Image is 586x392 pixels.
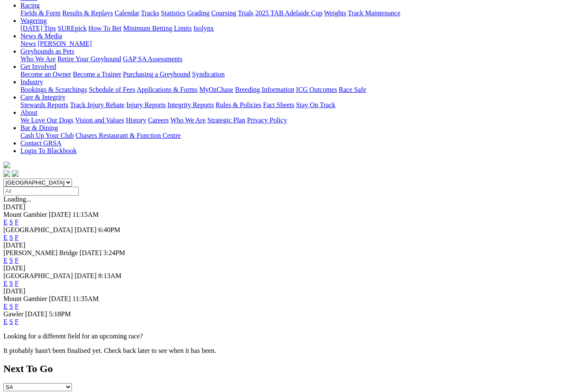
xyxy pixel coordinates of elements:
a: Coursing [211,9,236,17]
a: Bar & Dining [20,124,58,131]
a: Strategic Plan [207,116,245,124]
a: Become an Owner [20,71,71,78]
span: 6:40PM [98,226,121,233]
a: Care & Integrity [20,94,66,101]
a: Track Maintenance [348,9,400,17]
a: Privacy Policy [247,116,287,124]
a: E [3,234,8,241]
a: Integrity Reports [167,101,214,108]
span: [PERSON_NAME] Bridge [3,249,78,256]
h2: Next To Go [3,363,583,375]
a: GAP SA Assessments [123,55,183,62]
img: twitter.svg [12,170,19,177]
a: Stewards Reports [20,101,68,108]
a: History [126,116,146,124]
div: Wagering [20,25,583,32]
a: Greyhounds as Pets [20,48,74,55]
a: Stay On Track [296,101,335,108]
a: MyOzChase [199,86,233,93]
a: Calendar [115,9,139,17]
span: 11:15AM [72,211,99,218]
a: Results & Replays [62,9,113,17]
a: Wagering [20,17,47,24]
a: We Love Our Dogs [20,116,73,124]
div: [DATE] [3,264,583,272]
span: [DATE] [49,295,71,302]
input: Select date [3,187,79,196]
a: About [20,109,37,116]
a: News & Media [20,32,62,40]
a: S [9,318,13,325]
a: Grading [187,9,210,17]
div: Get Involved [20,71,583,78]
div: [DATE] [3,287,583,295]
a: Who We Are [170,116,206,124]
a: S [9,280,13,287]
span: [DATE] [75,272,97,279]
a: F [15,280,19,287]
a: Fact Sheets [263,101,294,108]
a: Isolynx [193,25,214,32]
span: [GEOGRAPHIC_DATA] [3,272,73,279]
a: S [9,257,13,264]
a: Race Safe [339,86,366,93]
div: Industry [20,86,583,94]
a: SUREpick [57,25,86,32]
a: Trials [238,9,253,17]
a: How To Bet [89,25,122,32]
div: News & Media [20,40,583,48]
a: F [15,318,19,325]
span: [DATE] [25,310,47,318]
div: [DATE] [3,203,583,211]
a: Become a Trainer [73,71,121,78]
a: Breeding Information [235,86,294,93]
div: Greyhounds as Pets [20,55,583,63]
a: Vision and Values [75,116,124,124]
a: [PERSON_NAME] [37,40,92,47]
span: 3:24PM [103,249,125,256]
a: ICG Outcomes [296,86,337,93]
a: E [3,280,8,287]
p: Looking for a different field for an upcoming race? [3,332,583,340]
img: logo-grsa-white.png [3,162,10,168]
span: Mount Gambier [3,211,47,218]
a: Track Injury Rebate [70,101,124,108]
a: Schedule of Fees [89,86,135,93]
img: facebook.svg [3,170,10,177]
a: Tracks [141,9,159,17]
span: Gawler [3,310,23,318]
a: News [20,40,36,47]
a: Login To Blackbook [20,147,77,154]
a: Careers [148,116,169,124]
a: 2025 TAB Adelaide Cup [255,9,322,17]
a: E [3,219,8,226]
a: Injury Reports [126,101,166,108]
a: Who We Are [20,55,56,62]
a: F [15,234,19,241]
span: [DATE] [49,211,71,218]
a: Get Involved [20,63,56,70]
a: S [9,219,13,226]
a: Applications & Forms [137,86,198,93]
span: 8:13AM [98,272,121,279]
a: F [15,303,19,310]
a: Retire Your Greyhound [57,55,121,62]
a: E [3,257,8,264]
a: E [3,318,8,325]
a: Chasers Restaurant & Function Centre [75,132,181,139]
span: Loading... [3,196,31,203]
span: [DATE] [75,226,97,233]
a: Racing [20,2,40,9]
div: About [20,116,583,124]
span: Mount Gambier [3,295,47,302]
a: E [3,303,8,310]
div: Racing [20,9,583,17]
span: [DATE] [80,249,102,256]
a: S [9,234,13,241]
partial: It probably hasn't been finalised yet. Check back later to see when it has been. [3,347,216,354]
div: Bar & Dining [20,132,583,139]
div: Care & Integrity [20,101,583,109]
a: F [15,257,19,264]
a: Purchasing a Greyhound [123,71,190,78]
a: Contact GRSA [20,139,61,147]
